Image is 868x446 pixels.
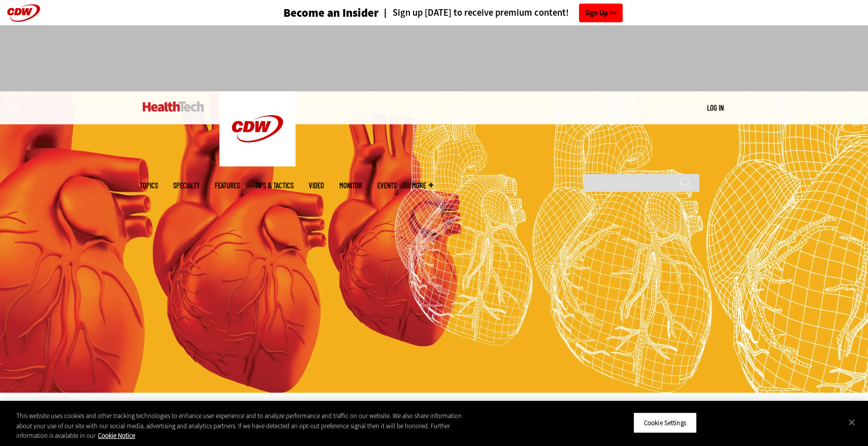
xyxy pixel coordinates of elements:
a: Tips & Tactics [255,182,294,189]
span: More [412,182,433,189]
img: Home [219,91,296,166]
button: Close [841,411,863,433]
span: Topics [140,182,158,189]
a: Features [215,182,240,189]
a: Events [377,182,397,189]
div: User menu [707,102,724,113]
a: Become an Insider [245,7,379,19]
h3: Become an Insider [283,7,379,19]
a: Log in [707,103,724,112]
iframe: advertisement [249,36,619,81]
button: Cookie Settings [633,412,697,433]
a: CDW [219,158,296,169]
img: Home [143,101,204,112]
a: MonITor [339,182,362,189]
a: Sign Up [579,4,623,22]
a: More information about your privacy [98,431,135,440]
a: Sign up [DATE] to receive premium content! [379,8,569,18]
div: This website uses cookies and other tracking technologies to enhance user experience and to analy... [16,411,477,441]
a: Video [309,182,324,189]
span: Specialty [173,182,200,189]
